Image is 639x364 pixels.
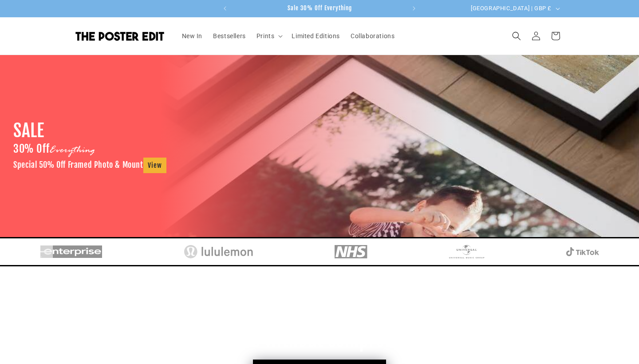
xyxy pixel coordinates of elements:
[292,32,340,40] span: Limited Editions
[213,32,246,40] span: Bestsellers
[75,32,164,41] img: The Poster Edit
[208,27,251,45] a: Bestsellers
[72,28,168,44] a: The Poster Edit
[288,4,352,12] span: Sale 30% Off Everything
[13,142,95,158] h2: 30% Off
[256,32,275,40] span: Prints
[182,32,203,40] span: New In
[345,27,400,45] a: Collaborations
[251,27,287,45] summary: Prints
[286,27,345,45] a: Limited Editions
[351,32,394,40] span: Collaborations
[471,4,552,13] span: [GEOGRAPHIC_DATA] | GBP £
[177,27,208,45] a: New In
[13,119,44,142] h1: SALE
[13,158,166,173] h3: Special 50% Off Framed Photo & Mount
[507,26,526,46] summary: Search
[49,144,95,157] span: Everything
[143,158,166,173] a: View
